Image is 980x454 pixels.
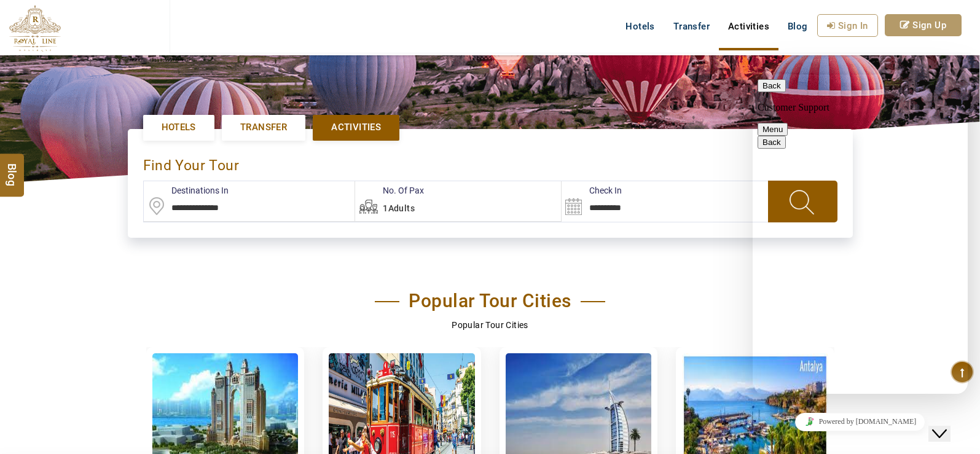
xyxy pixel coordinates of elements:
a: Activities [313,115,399,140]
img: The Royal Line Holidays [9,5,61,52]
a: Hotels [143,115,214,140]
iframe: chat widget [753,408,968,436]
a: Blog [778,14,817,39]
iframe: chat widget [928,405,968,442]
label: Check In [562,184,622,197]
span: Blog [788,21,808,32]
a: Activities [719,14,778,39]
span: 1Adults [383,203,415,213]
a: Transfer [222,115,305,140]
a: Hotels [616,14,664,39]
a: Transfer [664,14,719,39]
p: Popular Tour Cities [146,318,834,332]
span: Hotels [162,121,196,134]
span: Blog [4,163,20,174]
span: Activities [331,121,381,134]
h2: Popular Tour Cities [375,290,605,312]
div: find your Tour [143,144,837,181]
a: Sign Up [885,14,962,36]
label: Destinations In [144,184,229,197]
span: Transfer [240,121,287,134]
label: No. Of Pax [355,184,424,197]
a: Sign In [817,14,878,37]
iframe: To enrich screen reader interactions, please activate Accessibility in Grammarly extension settings [753,74,968,394]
